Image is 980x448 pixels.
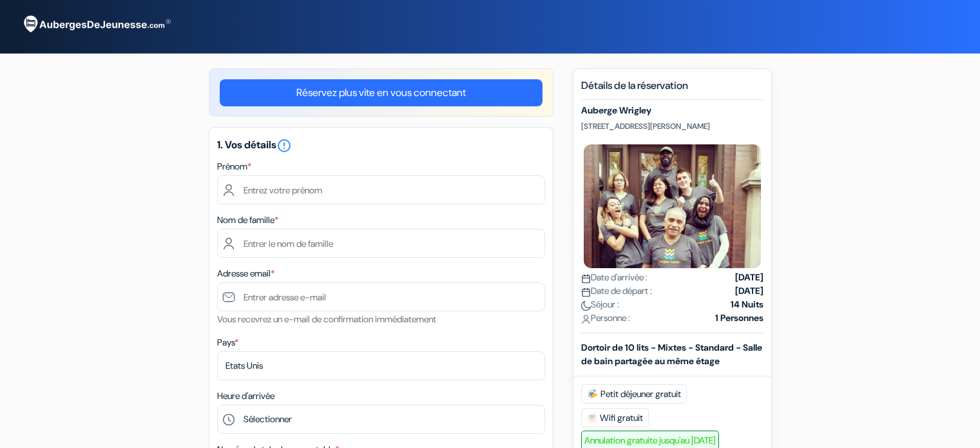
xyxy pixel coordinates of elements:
[217,267,274,280] label: Adresse email
[217,229,545,258] input: Entrer le nom de famille
[587,389,598,399] img: free_breakfast.svg
[581,79,764,100] h5: Détails de la réservation
[587,413,597,423] img: free_wifi.svg
[581,311,630,325] span: Personne :
[581,121,764,131] p: [STREET_ADDRESS][PERSON_NAME]
[581,315,591,324] img: user_icon.svg
[217,213,278,227] label: Nom de famille
[735,271,764,284] strong: [DATE]
[581,301,591,311] img: moon.svg
[276,138,292,153] i: error_outline
[220,79,543,106] a: Réservez plus vite en vous connectant
[217,389,274,403] label: Heure d'arrivée
[217,175,545,204] input: Entrez votre prénom
[217,138,545,153] h5: 1. Vos détails
[581,384,687,404] span: Petit déjeuner gratuit
[217,313,436,325] small: Vous recevrez un e-mail de confirmation immédiatement
[735,284,764,298] strong: [DATE]
[581,298,619,311] span: Séjour :
[15,7,177,42] img: AubergesDeJeunesse.com
[276,138,292,151] a: error_outline
[581,342,762,367] b: Dortoir de 10 lits - Mixtes - Standard - Salle de bain partagée au même étage
[217,160,251,173] label: Prénom
[217,282,545,311] input: Entrer adresse e-mail
[715,311,764,325] strong: 1 Personnes
[581,271,648,284] span: Date d'arrivée :
[581,287,591,297] img: calendar.svg
[217,336,238,349] label: Pays
[731,298,764,311] strong: 14 Nuits
[581,284,652,298] span: Date de départ :
[581,408,649,427] span: Wifi gratuit
[581,274,591,284] img: calendar.svg
[581,105,764,116] h5: Auberge Wrigley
